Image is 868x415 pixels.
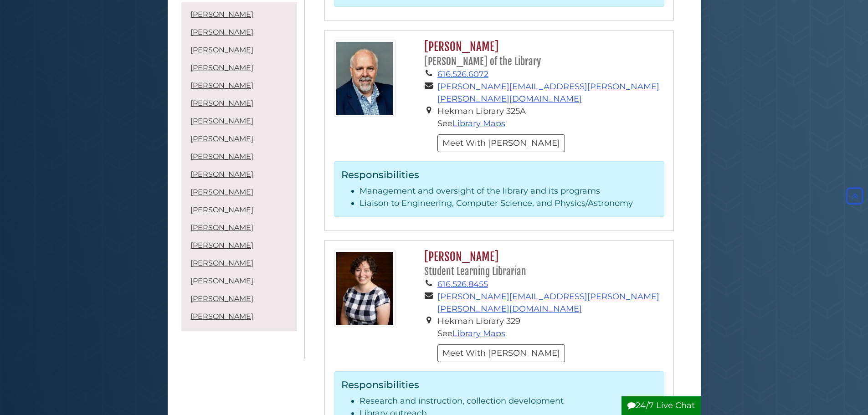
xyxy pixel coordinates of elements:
[844,191,866,201] a: Back to Top
[190,81,253,90] a: [PERSON_NAME]
[190,223,253,232] a: [PERSON_NAME]
[190,99,253,108] a: [PERSON_NAME]
[190,188,253,196] a: [PERSON_NAME]
[190,170,253,179] a: [PERSON_NAME]
[341,169,657,180] h3: Responsibilities
[424,56,541,67] small: [PERSON_NAME] of the Library
[190,152,253,161] a: [PERSON_NAME]
[190,241,253,250] a: [PERSON_NAME]
[437,315,664,328] li: Hekman Library 329
[360,395,657,407] li: Research and instruction, collection development
[452,118,505,128] a: Library Maps
[334,250,395,327] img: Amanda_Matthysse_125x160.jpg
[437,344,565,362] button: Meet With [PERSON_NAME]
[190,46,253,54] a: [PERSON_NAME]
[190,205,253,214] a: [PERSON_NAME]
[334,40,395,117] img: David_Malone_125x160.jpg
[190,312,253,321] a: [PERSON_NAME]
[437,279,488,289] a: 616.526.8455
[621,396,701,415] button: 24/7 Live Chat
[190,117,253,125] a: [PERSON_NAME]
[360,197,657,210] li: Liaison to Engineering, Computer Science, and Physics/Astronomy
[341,379,657,390] h3: Responsibilities
[190,294,253,303] a: [PERSON_NAME]
[437,292,659,314] a: [PERSON_NAME][EMAIL_ADDRESS][PERSON_NAME][PERSON_NAME][DOMAIN_NAME]
[360,185,657,197] li: Management and oversight of the library and its programs
[437,82,659,104] a: [PERSON_NAME][EMAIL_ADDRESS][PERSON_NAME][PERSON_NAME][DOMAIN_NAME]
[420,40,664,68] h2: [PERSON_NAME]
[437,105,664,118] li: Hekman Library 325A
[452,328,505,338] a: Library Maps
[437,69,488,79] a: 616.526.6072
[190,63,253,72] a: [PERSON_NAME]
[437,118,664,130] li: See
[190,259,253,267] a: [PERSON_NAME]
[190,277,253,285] a: [PERSON_NAME]
[420,250,664,278] h2: [PERSON_NAME]
[190,134,253,143] a: [PERSON_NAME]
[437,328,664,340] li: See
[424,266,526,277] small: Student Learning Librarian
[190,10,253,19] a: [PERSON_NAME]
[437,134,565,152] button: Meet With [PERSON_NAME]
[190,28,253,36] a: [PERSON_NAME]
